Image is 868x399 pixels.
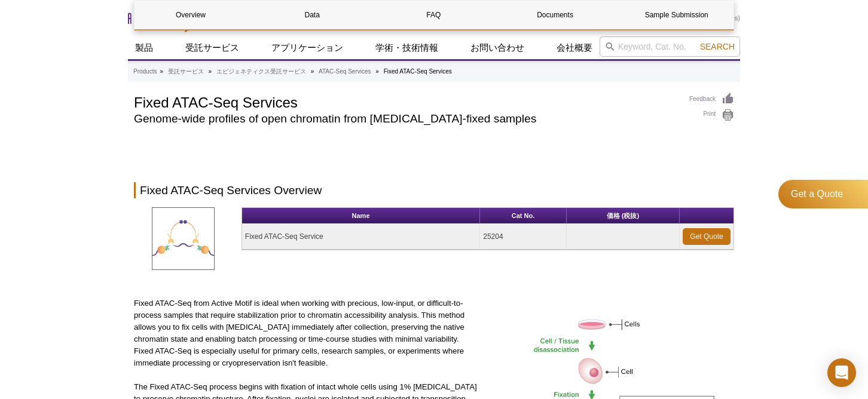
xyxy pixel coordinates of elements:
li: Fixed ATAC-Seq Services [384,68,452,75]
a: エピジェネティクス受託サービス [216,66,306,77]
th: Name [242,208,480,224]
td: 25204 [480,224,567,250]
li: » [311,68,314,75]
a: Data [256,1,368,29]
a: 受託サービス [178,36,246,59]
li: » [209,68,212,75]
p: Fixed ATAC-Seq from Active Motif is ideal when working with precious, low-input, or difficult-to-... [134,297,479,369]
a: ATAC-Seq Services [319,66,371,77]
a: Get a Quote [778,180,868,208]
a: Feedback [689,93,734,106]
h2: Fixed ATAC-Seq Services Overview [134,182,734,198]
a: Sample Submission [621,1,733,29]
a: FAQ [377,1,490,29]
a: 製品 [128,36,160,59]
a: Get Quote [683,228,731,245]
a: Products [133,66,157,77]
h1: Fixed ATAC-Seq Services [134,93,677,111]
input: Keyword, Cat. No. [600,36,740,57]
a: Documents [499,1,612,29]
a: アプリケーション [264,36,350,59]
h2: Genome-wide profiles of open chromatin from [MEDICAL_DATA]-fixed samples [134,113,677,124]
a: Overview [135,1,247,29]
a: 学術・技術情報 [368,36,445,59]
a: 会社概要 [549,36,600,59]
a: Print [689,109,734,122]
a: お問い合わせ [463,36,531,59]
div: Open Intercom Messenger [827,358,856,387]
span: Search [700,42,735,51]
td: Fixed ATAC-Seq Service [242,224,480,250]
th: 価格 (税抜) [567,208,680,224]
th: Cat No. [480,208,567,224]
li: » [160,68,163,75]
button: Search [696,41,738,52]
img: Fixed ATAC-Seq Service [152,207,215,270]
a: 受託サービス [168,66,204,77]
li: » [375,68,379,75]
